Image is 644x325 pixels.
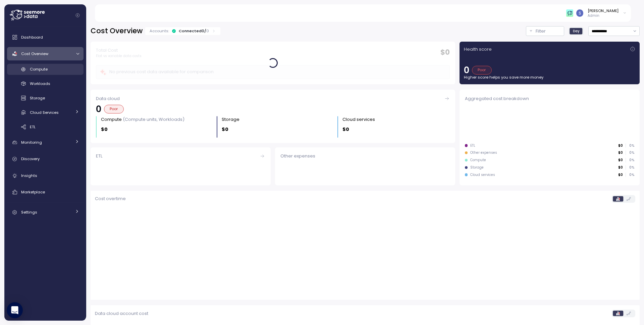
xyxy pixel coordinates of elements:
[618,165,623,170] p: $0
[7,169,84,182] a: Insights
[7,31,84,44] a: Dashboard
[96,95,450,102] div: Data cloud
[526,26,564,36] button: Filter
[21,173,37,178] span: Insights
[626,165,634,170] p: 0 %
[7,136,84,149] a: Monitoring
[588,13,619,18] p: Admin
[588,8,619,13] div: [PERSON_NAME]
[7,206,84,219] a: Settings
[21,156,40,161] span: Discovery
[7,93,84,104] a: Storage
[73,13,82,18] button: Collapse navigation
[470,165,484,170] div: Storage
[470,143,475,148] div: ETL
[464,75,635,80] p: Higher score helps you save more money
[222,126,228,133] p: $0
[465,95,634,102] div: Aggregated cost breakdown
[464,46,492,53] p: Health score
[222,116,239,123] div: Storage
[7,47,84,60] a: Cost Overview
[21,189,45,195] span: Marketplace
[566,9,573,16] img: 65f98ecb31a39d60f1f315eb.PNG
[472,66,492,75] div: Poor
[30,81,50,86] span: Workloads
[91,147,271,185] a: ETL
[618,158,623,162] p: $0
[7,107,84,118] a: Cloud Services
[21,51,48,56] span: Cost Overview
[206,28,209,34] p: 0
[101,126,108,133] p: $0
[123,116,184,123] p: (Compute units, Workloads)
[30,95,45,101] span: Storage
[21,210,37,215] span: Settings
[342,126,349,133] p: $0
[470,158,486,162] div: Compute
[21,35,43,40] span: Dashboard
[618,150,623,155] p: $0
[145,27,220,35] div: Accounts:Connected0/0
[21,140,42,145] span: Monitoring
[91,90,455,143] a: Data cloud0PoorCompute (Compute units, Workloads)$0Storage $0Cloud services $0
[618,143,623,148] p: $0
[576,9,583,16] img: ACg8ocLCy7HMj59gwelRyEldAl2GQfy23E10ipDNf0SDYCnD3y85RA=s96-c
[30,110,59,115] span: Cloud Services
[7,121,84,132] a: ETL
[573,29,580,34] span: Day
[626,173,634,177] p: 0 %
[7,64,84,75] a: Compute
[96,105,101,113] p: 0
[150,28,169,34] p: Accounts:
[104,105,124,113] div: Poor
[30,124,36,130] span: ETL
[7,185,84,199] a: Marketplace
[626,150,634,155] p: 0 %
[280,153,450,159] div: Other expenses
[91,26,143,36] h2: Cost Overview
[7,152,84,166] a: Discovery
[7,302,23,318] div: Open Intercom Messenger
[342,116,375,123] div: Cloud services
[101,116,184,123] div: Compute
[626,158,634,162] p: 0 %
[7,78,84,89] a: Workloads
[618,173,623,177] p: $0
[96,153,265,159] div: ETL
[464,66,469,75] p: 0
[470,150,497,155] div: Other expenses
[470,173,495,177] div: Cloud services
[30,66,48,72] span: Compute
[179,28,209,34] div: Connected 0 /
[536,28,546,35] p: Filter
[95,195,126,202] p: Cost overtime
[95,310,148,317] p: Data cloud account cost
[626,143,634,148] p: 0 %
